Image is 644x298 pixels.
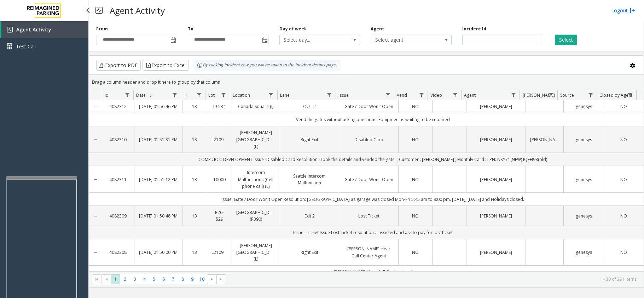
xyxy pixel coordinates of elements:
a: 4082308 [106,249,130,256]
a: 13 [187,249,203,256]
label: Agent [371,26,384,32]
div: Drag a column header and drop it here to group by that column [89,76,644,88]
a: H Filter Menu [194,90,204,100]
label: To [188,26,193,32]
a: NO [403,249,428,256]
a: Issue Filter Menu [383,90,393,100]
a: genesys [568,136,599,143]
a: 13 [187,213,203,219]
a: NO [403,103,428,110]
a: Collapse Details [89,250,102,256]
a: 10000 [211,176,227,183]
span: Go to the next page [209,276,215,282]
a: 4082310 [106,136,130,143]
a: genesys [568,213,599,219]
a: genesys [568,249,599,256]
a: NO [608,176,639,183]
span: NO [620,137,627,143]
span: NO [620,249,627,255]
span: Date [136,92,146,98]
span: Agent [464,92,476,98]
a: NO [608,136,639,143]
a: Collapse Details [89,177,102,183]
a: 4082312 [106,103,130,110]
span: Page 9 [187,274,197,284]
span: Issue [338,92,349,98]
a: Exit 2 [284,213,335,219]
span: Lot [208,92,215,98]
span: Lane [280,92,290,98]
a: Vend Filter Menu [417,90,426,100]
a: Collapse Details [89,137,102,143]
span: Page 10 [197,274,207,284]
a: Lost Ticket [343,213,394,219]
a: NO [403,136,428,143]
a: Parker Filter Menu [546,90,556,100]
button: Select [555,35,577,45]
div: Data table [89,90,644,271]
img: pageIcon [95,2,103,19]
a: OUT 2 [284,103,335,110]
a: NO [608,103,639,110]
span: NO [412,213,419,219]
a: Gate / Door Won't Open [343,176,394,183]
a: NO [608,249,639,256]
span: Toggle popup [261,35,268,45]
a: 13 [187,103,203,110]
span: Page 4 [140,274,149,284]
a: genesys [568,176,599,183]
a: Logout [611,7,635,14]
a: Video Filter Menu [450,90,460,100]
a: [DATE] 01:50:00 PM [139,249,178,256]
a: Closed by Agent Filter Menu [625,90,635,100]
a: [DATE] 01:50:48 PM [139,213,178,219]
label: Day of week [279,26,307,32]
td: Issue: Gate / Door Won't Open Resolution: [GEOGRAPHIC_DATA] as garage was closed Mon-Fri 5:45 am ... [102,193,644,206]
a: [PERSON_NAME] [530,136,559,143]
a: [PERSON_NAME][GEOGRAPHIC_DATA] (L) [236,242,275,263]
a: [DATE] 01:51:31 PM [139,136,178,143]
span: Page 6 [159,274,168,284]
span: Go to the last page [216,274,226,284]
a: genesys [568,103,599,110]
a: 13 [187,176,203,183]
td: COMP : RCC DEVELOPMENT Issue -Disabled Card Resolution -Took the details and vended the gate. ; C... [102,153,644,166]
a: [DATE] 01:56:46 PM [139,103,178,110]
span: NO [620,213,627,219]
a: NO [403,176,428,183]
a: L21093100 [211,136,227,143]
a: Collapse Details [89,213,102,219]
span: Vend [397,92,407,98]
kendo-pager-info: 1 - 30 of 291 items [230,276,637,282]
span: Sortable [148,93,154,98]
button: Export to PDF [96,60,141,71]
span: Agent Activity [16,26,51,33]
td: [PERSON_NAME] Hear Call Center Agent [102,266,644,279]
span: Closed by Agent [599,92,632,98]
a: Agent Activity [1,21,88,38]
a: Canada Square (I) [236,103,275,110]
a: [PERSON_NAME] Hear Call Center Agent [343,245,394,259]
a: Seattle Intercom Malfunction [284,173,335,186]
a: [PERSON_NAME] [471,136,521,143]
a: NO [403,213,428,219]
h3: Agent Activity [106,2,168,19]
span: H [184,92,187,98]
a: [PERSON_NAME] [471,176,521,183]
a: R26-529 [211,209,227,222]
a: Disabled Card [343,136,394,143]
a: 13 [187,136,203,143]
a: Agent Filter Menu [509,90,518,100]
span: Select day... [280,35,344,45]
a: Source Filter Menu [586,90,595,100]
span: Page 7 [168,274,178,284]
span: Page 2 [120,274,130,284]
a: L21093100 [211,249,227,256]
img: logout [630,7,635,14]
span: [PERSON_NAME] [523,92,555,98]
button: Export to Excel [143,60,189,71]
span: Source [560,92,574,98]
span: Id [105,92,109,98]
span: NO [620,103,627,109]
span: Page 3 [130,274,140,284]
